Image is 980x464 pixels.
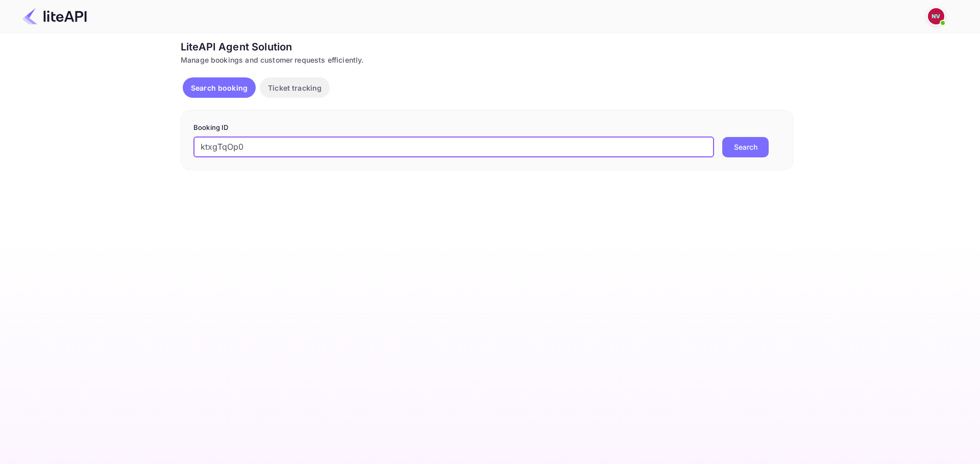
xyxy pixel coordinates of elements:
p: Ticket tracking [268,83,322,93]
img: LiteAPI Logo [22,8,87,24]
p: Booking ID [193,123,780,133]
button: Search [722,137,769,157]
div: Manage bookings and customer requests efficiently. [181,54,793,65]
p: Search booking [191,83,248,93]
div: LiteAPI Agent Solution [181,39,793,54]
img: Nicholas Valbusa [928,8,944,24]
input: Enter Booking ID (e.g., 63782194) [193,137,714,157]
